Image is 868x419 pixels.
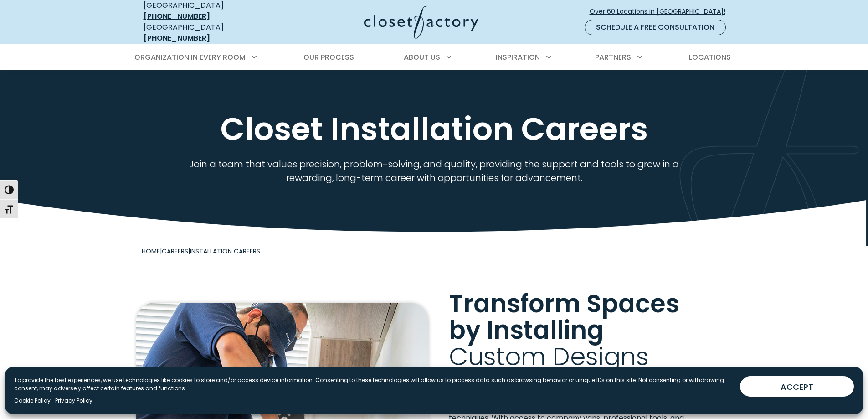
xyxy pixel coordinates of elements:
[585,20,726,35] a: Schedule a Free Consultation
[144,22,276,44] div: [GEOGRAPHIC_DATA]
[496,52,540,62] span: Inspiration
[595,52,631,62] span: Partners
[364,5,478,39] img: Closet Factory Logo
[689,52,731,62] span: Locations
[55,397,92,405] a: Privacy Policy
[590,7,733,16] span: Over 60 Locations in [GEOGRAPHIC_DATA]!
[589,4,733,20] a: Over 60 Locations in [GEOGRAPHIC_DATA]!
[14,397,51,405] a: Cookie Policy
[303,52,354,62] span: Our Process
[144,11,210,21] a: [PHONE_NUMBER]
[449,313,604,347] span: by Installing
[144,33,210,43] a: [PHONE_NUMBER]
[142,247,260,256] span: | |
[740,376,854,397] button: ACCEPT
[134,52,246,62] span: Organization in Every Room
[14,376,733,393] p: To provide the best experiences, we use technologies like cookies to store and/or access device i...
[142,247,160,256] a: Home
[166,157,702,185] p: Join a team that values precision, problem-solving, and quality, providing the support and tools ...
[190,247,260,256] span: Installation Careers
[142,112,727,146] h1: Closet Installation Careers
[128,45,740,70] nav: Primary Menu
[449,339,649,374] span: Custom Designs
[404,52,440,62] span: About Us
[449,286,679,321] span: Transform Spaces
[162,247,188,256] a: Careers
